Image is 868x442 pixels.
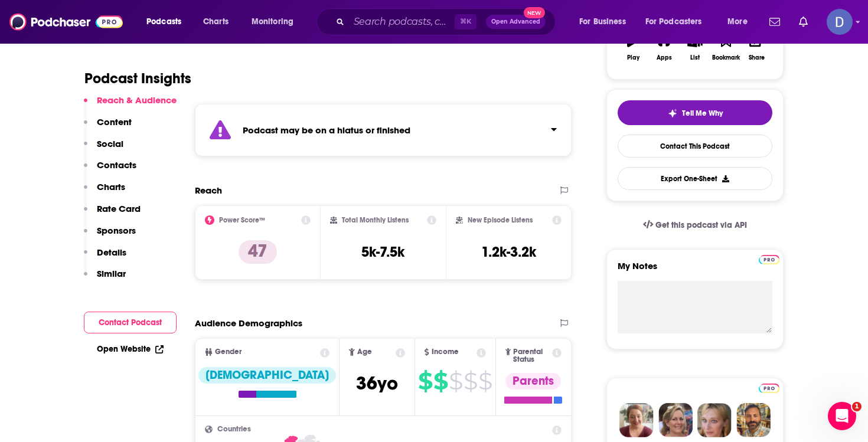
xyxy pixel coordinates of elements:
[361,243,404,261] h3: 5k-7.5k
[84,268,126,290] button: Similar
[84,312,177,333] button: Contact Podcast
[765,12,785,32] a: Show notifications dropdown
[84,181,125,203] button: Charts
[195,317,302,329] h2: Audience Demographics
[97,344,164,354] a: Open Website
[634,211,756,240] a: Get this podcast via API
[215,348,242,356] span: Gender
[217,425,251,433] span: Countries
[97,94,177,106] p: Reach & Audience
[579,14,626,30] span: For Business
[690,54,700,61] div: List
[794,12,812,32] a: Show notifications dropdown
[697,403,732,437] img: Jules Profile
[195,12,236,31] a: Charts
[682,109,723,118] span: Tell Me Why
[827,9,853,35] button: Show profile menu
[252,14,293,30] span: Monitoring
[491,19,540,25] span: Open Advanced
[84,225,136,247] button: Sponsors
[486,15,546,29] button: Open AdvancedNew
[84,138,123,160] button: Social
[464,372,477,391] span: $
[655,220,747,230] span: Get this podcast via API
[645,14,702,30] span: For Podcasters
[828,402,856,430] iframe: Intercom live chat
[710,26,741,68] button: Bookmark
[418,372,432,391] span: $
[97,268,126,279] p: Similar
[9,11,123,33] img: Podchaser - Follow, Share and Rate Podcasts
[328,8,567,35] div: Search podcasts, credits, & more...
[146,14,181,30] span: Podcasts
[852,402,862,411] span: 1
[618,260,772,281] label: My Notes
[97,225,136,236] p: Sponsors
[84,159,136,181] button: Contacts
[195,185,222,196] h2: Reach
[138,12,197,31] button: open menu
[719,12,762,31] button: open menu
[627,54,639,61] div: Play
[759,253,779,264] a: Pro website
[481,243,536,261] h3: 1.2k-3.2k
[478,372,492,391] span: $
[759,382,779,393] a: Pro website
[433,372,448,391] span: $
[827,9,853,35] img: User Profile
[638,12,719,31] button: open menu
[84,94,177,116] button: Reach & Audience
[571,12,641,31] button: open menu
[749,54,765,61] div: Share
[243,12,309,31] button: open menu
[449,372,462,391] span: $
[658,403,693,437] img: Barbara Profile
[239,240,277,264] p: 47
[648,26,679,68] button: Apps
[97,138,123,149] p: Social
[618,26,648,68] button: Play
[619,403,654,437] img: Sydney Profile
[505,373,561,389] div: Parents
[513,348,550,364] span: Parental Status
[668,109,677,118] img: tell me why sparkle
[712,54,740,61] div: Bookmark
[97,203,141,214] p: Rate Card
[198,367,336,384] div: [DEMOGRAPHIC_DATA]
[195,104,572,156] section: Click to expand status details
[742,26,772,68] button: Share
[84,247,126,269] button: Details
[84,203,141,225] button: Rate Card
[97,116,132,127] p: Content
[468,216,533,224] h2: New Episode Listens
[827,9,853,35] span: Logged in as dianawurster
[680,26,710,68] button: List
[618,135,772,158] a: Contact This Podcast
[759,255,779,264] img: Podchaser Pro
[356,372,398,395] span: 36 yo
[84,116,132,138] button: Content
[618,100,772,125] button: tell me why sparkleTell Me Why
[432,348,459,356] span: Income
[342,216,409,224] h2: Total Monthly Listens
[455,14,477,30] span: ⌘ K
[97,247,126,258] p: Details
[243,125,410,136] strong: Podcast may be on a hiatus or finished
[727,14,748,30] span: More
[736,403,771,437] img: Jon Profile
[97,159,136,171] p: Contacts
[657,54,672,61] div: Apps
[357,348,372,356] span: Age
[524,7,545,18] span: New
[219,216,265,224] h2: Power Score™
[84,70,191,87] h1: Podcast Insights
[759,384,779,393] img: Podchaser Pro
[97,181,125,192] p: Charts
[349,12,455,31] input: Search podcasts, credits, & more...
[618,167,772,190] button: Export One-Sheet
[203,14,229,30] span: Charts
